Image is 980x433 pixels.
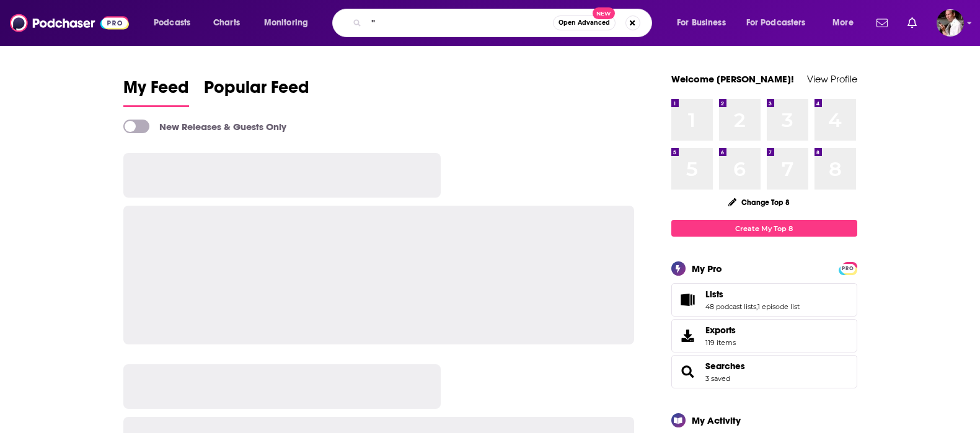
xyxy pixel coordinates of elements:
[807,73,857,85] a: View Profile
[671,220,857,237] a: Create My Top 8
[671,319,857,352] a: Exports
[553,15,616,30] button: Open AdvancedNew
[903,12,922,33] a: Show notifications dropdown
[705,289,800,300] a: Lists
[593,7,615,19] span: New
[841,264,855,273] span: PRO
[832,14,854,32] span: More
[705,325,736,336] span: Exports
[123,120,286,133] a: New Releases & Guests Only
[937,9,964,37] button: Show profile menu
[264,14,308,32] span: Monitoring
[705,338,736,347] span: 119 items
[824,13,869,33] button: open menu
[692,263,722,274] div: My Pro
[676,363,700,380] a: Searches
[721,195,798,210] button: Change Top 8
[671,73,794,85] a: Welcome [PERSON_NAME]!
[705,361,745,372] a: Searches
[705,374,730,383] a: 3 saved
[671,355,857,388] span: Searches
[204,77,309,105] span: Popular Feed
[676,327,700,344] span: Exports
[366,13,553,33] input: Search podcasts, credits, & more...
[937,9,964,37] span: Logged in as Quarto
[558,20,610,26] span: Open Advanced
[123,77,189,107] a: My Feed
[123,77,189,105] span: My Feed
[204,77,309,107] a: Popular Feed
[668,13,741,33] button: open menu
[671,283,857,317] span: Lists
[937,9,964,37] img: User Profile
[676,291,700,308] a: Lists
[255,13,324,33] button: open menu
[841,263,855,273] a: PRO
[692,414,741,426] div: My Activity
[10,11,129,35] img: Podchaser - Follow, Share and Rate Podcasts
[872,12,893,33] a: Show notifications dropdown
[205,13,247,33] a: Charts
[738,13,824,33] button: open menu
[756,302,757,311] span: ,
[705,302,756,311] a: 48 podcast lists
[677,14,726,32] span: For Business
[213,14,240,32] span: Charts
[746,14,806,32] span: For Podcasters
[705,289,723,300] span: Lists
[757,302,800,311] a: 1 episode list
[145,13,206,33] button: open menu
[154,14,190,32] span: Podcasts
[344,9,664,37] div: Search podcasts, credits, & more...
